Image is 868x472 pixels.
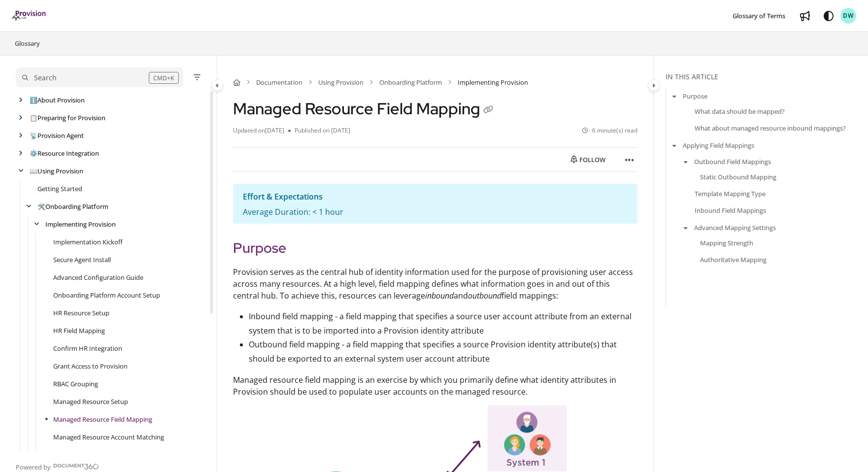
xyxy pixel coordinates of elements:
div: Search [34,72,57,83]
a: Authoritative Mapping [700,255,767,265]
a: Managed Resource Account Matching [53,432,164,442]
span: DW [843,11,854,21]
a: Documentation [256,77,302,87]
span: ⚙️ [30,149,37,158]
button: Theme options [821,8,836,24]
div: CMD+K [149,72,179,84]
li: Updated on [DATE] [233,126,288,135]
div: arrow [16,131,26,140]
h2: Purpose [233,237,637,258]
a: Applying Field Mappings [683,140,754,150]
button: arrow [670,140,679,151]
p: Average Duration: < 1 hour [243,206,628,218]
a: Resource Integration [30,148,99,158]
button: arrow [681,156,690,167]
button: Article more options [622,152,637,168]
a: Purpose [683,91,707,101]
a: About Provision [30,95,85,105]
img: brand logo [12,10,47,21]
div: In this article [666,71,864,82]
li: 6 minute(s) read [582,126,637,135]
a: Onboarding Platform [37,202,108,211]
div: arrow [16,167,26,176]
a: Whats new [797,8,813,24]
a: Preparing for Provision [30,113,105,123]
a: Managed Resource Field Mapping [53,414,152,424]
a: Mapping Strength [700,238,753,248]
div: arrow [32,220,41,229]
h1: Managed Resource Field Mapping [233,99,496,118]
a: Implementation Kickoff [53,237,123,247]
a: Provision Agent [30,131,84,140]
button: Search [16,67,183,87]
img: Document360 [53,464,99,470]
a: Advanced Configuration Guide [53,272,143,282]
a: Glossary [14,37,41,49]
a: Managed Resource Activation Settings [53,450,166,460]
p: Inbound field mapping - a field mapping that specifies a source user account attribute from an ex... [249,309,637,338]
button: Category toggle [648,79,660,91]
p: Provision serves as the central hub of identity information used for the purpose of provisioning ... [233,266,637,302]
div: arrow [16,113,26,123]
a: Confirm HR Integration [53,343,122,353]
em: outbound [468,290,501,301]
a: HR Resource Setup [53,308,109,318]
a: Home [233,77,240,87]
span: Implementing Provision [458,77,528,87]
span: ℹ️ [30,96,37,104]
a: Using Provision [318,77,364,87]
a: RBAC Grouping [53,379,98,389]
div: arrow [16,149,26,158]
a: Project logo [12,10,47,22]
button: arrow [681,222,690,233]
a: Powered by Document360 - opens in a new tab [16,460,99,472]
a: HR Field Mapping [53,326,105,336]
a: Secure Agent Install [53,255,111,265]
a: Advanced Mapping Settings [694,223,776,233]
a: Using Provision [30,166,83,176]
a: Template Mapping Type [695,189,766,199]
p: Effort & Expectations [243,190,628,204]
span: 📡 [30,131,37,140]
span: 📋 [30,113,37,122]
a: Implementing Provision [45,219,116,229]
a: Outbound Field Mappings [694,156,771,166]
a: What about managed resource inbound mappings? [695,123,846,133]
button: DW [840,8,856,24]
a: Grant Access to Provision [53,361,128,371]
button: Follow [562,152,614,168]
span: 🛠️ [37,202,45,211]
li: Published on [DATE] [288,126,350,135]
a: Static Outbound Mapping [700,171,776,181]
button: arrow [670,91,679,101]
a: Inbound Field Mappings [695,205,766,215]
span: 📖 [30,167,37,175]
p: Outbound field mapping - a field mapping that specifies a source Provision identity attribute(s) ... [249,337,637,366]
a: Onboarding Platform [379,77,442,87]
a: Onboarding Platform Account Setup [53,290,160,300]
button: Category toggle [211,79,223,91]
a: Getting Started [37,184,82,194]
div: arrow [24,202,33,211]
p: Managed resource field mapping is an exercise by which you primarily define what identity attribu... [233,374,637,398]
button: Filter [191,71,203,83]
button: Copy link of Managed Resource Field Mapping [480,102,496,118]
div: arrow [16,96,26,105]
em: inbound [425,290,454,301]
span: Glossary of Terms [733,11,785,20]
a: Managed Resource Setup [53,397,128,406]
a: What data should be mapped? [695,106,785,116]
span: Powered by [16,462,51,472]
